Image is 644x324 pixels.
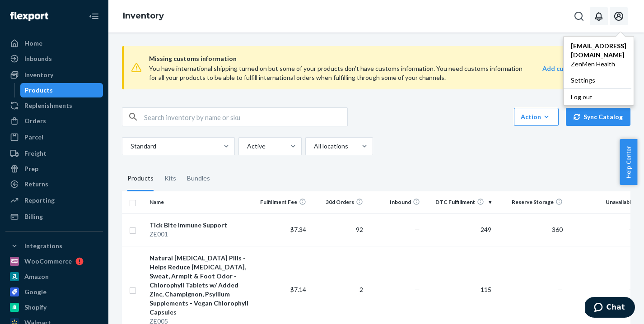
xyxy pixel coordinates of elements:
[24,303,47,312] div: Shopify
[164,166,176,191] div: Kits
[514,108,559,126] button: Action
[629,226,634,233] span: —
[495,213,566,246] td: 360
[5,114,103,128] a: Orders
[5,300,103,315] a: Shopify
[310,213,367,246] td: 92
[24,272,49,281] div: Amazon
[542,64,620,82] a: Add customs information
[5,68,103,82] a: Inventory
[310,191,367,213] th: 30d Orders
[367,191,424,213] th: Inbound
[424,213,495,246] td: 249
[571,60,626,69] span: ZenMen Health
[85,7,103,25] button: Close Navigation
[5,146,103,161] a: Freight
[629,286,634,293] span: —
[5,36,103,51] a: Home
[571,42,626,60] span: [EMAIL_ADDRESS][DOMAIN_NAME]
[290,286,306,293] span: $7.14
[564,72,634,88] a: Settings
[24,180,48,189] div: Returns
[424,191,495,213] th: DTC Fulfillment
[149,53,620,64] span: Missing customs information
[24,241,62,250] div: Integrations
[146,191,253,213] th: Name
[5,269,103,284] a: Amazon
[24,164,38,173] div: Prep
[149,64,526,82] div: You have international shipping turned on but some of your products don’t have customs informatio...
[130,142,131,151] input: Standard
[24,54,52,63] div: Inbounds
[10,12,48,21] img: Flexport logo
[25,86,53,95] div: Products
[5,162,103,176] a: Prep
[610,7,628,25] button: Open account menu
[5,130,103,144] a: Parcel
[24,133,43,142] div: Parcel
[5,254,103,268] a: WooCommerce
[415,226,420,233] span: —
[290,226,306,233] span: $7.34
[620,139,637,185] button: Help Center
[252,191,309,213] th: Fulfillment Fee
[566,108,630,126] button: Sync Catalog
[557,286,563,293] span: —
[5,193,103,208] a: Reporting
[149,254,249,317] div: Natural [MEDICAL_DATA] Pills - Helps Reduce [MEDICAL_DATA], Sweat, Armpit & Foot Odor - Chlorophy...
[24,149,47,158] div: Freight
[415,286,420,293] span: —
[24,116,46,125] div: Orders
[566,191,638,213] th: Unavailable
[5,239,103,253] button: Integrations
[24,70,53,79] div: Inventory
[570,7,588,25] button: Open Search Box
[313,142,314,151] input: All locations
[564,88,631,105] button: Log out
[24,39,42,48] div: Home
[24,287,47,296] div: Google
[149,221,249,230] div: Tick Bite Immune Support
[149,230,249,239] div: ZE001
[564,38,634,72] a: [EMAIL_ADDRESS][DOMAIN_NAME]ZenMen Health
[542,65,620,72] strong: Add customs information
[5,285,103,299] a: Google
[5,177,103,191] a: Returns
[24,196,55,205] div: Reporting
[590,7,608,25] button: Open notifications
[495,191,566,213] th: Reserve Storage
[5,209,103,224] a: Billing
[5,51,103,66] a: Inbounds
[24,212,43,221] div: Billing
[24,101,72,110] div: Replenishments
[521,112,552,121] div: Action
[246,142,247,151] input: Active
[116,3,171,29] ol: breadcrumbs
[127,166,154,191] div: Products
[144,108,347,126] input: Search inventory by name or sku
[585,297,635,319] iframe: Opens a widget where you can chat to one of our agents
[187,166,210,191] div: Bundles
[123,11,164,21] a: Inventory
[20,83,103,97] a: Products
[24,257,72,266] div: WooCommerce
[5,98,103,113] a: Replenishments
